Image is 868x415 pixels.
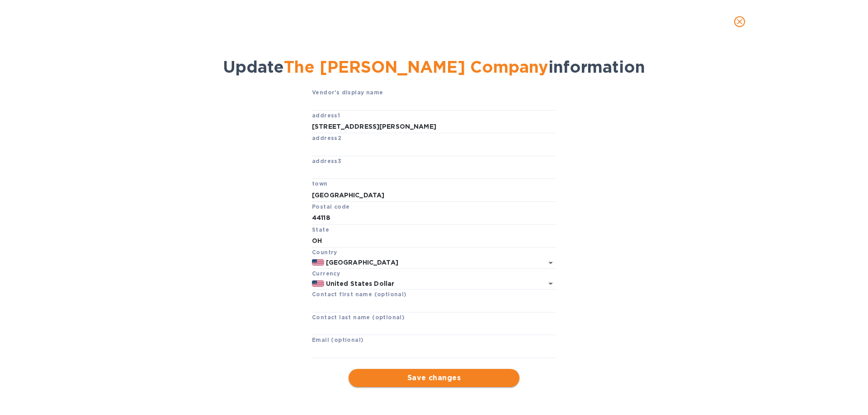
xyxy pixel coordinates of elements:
b: Email (optional) [312,336,363,343]
b: Country [312,249,337,256]
span: Save changes [356,373,512,383]
b: Vendor's display name [312,89,383,96]
b: address1 [312,112,340,119]
b: Contact first name (optional) [312,291,407,298]
button: Save changes [349,369,519,387]
b: Contact last name (optional) [312,314,405,321]
b: Currency [312,270,340,277]
b: town [312,180,328,187]
button: Open [544,277,557,290]
img: USD [312,280,324,287]
b: Postal code [312,203,349,210]
b: address2 [312,135,341,141]
img: US [312,259,324,266]
span: Update information [223,57,645,77]
b: address3 [312,158,341,164]
span: The [PERSON_NAME] Company [284,57,548,77]
b: State [312,226,329,233]
button: close [729,11,750,33]
button: Open [544,256,557,269]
